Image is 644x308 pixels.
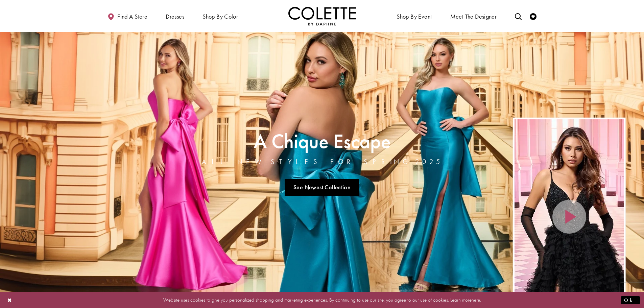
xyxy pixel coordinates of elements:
[166,13,184,20] span: Dresses
[472,297,480,303] a: here
[4,294,16,306] button: Close Dialog
[288,7,356,25] a: Visit Home Page
[621,296,640,304] button: Submit Dialog
[164,7,186,25] span: Dresses
[528,7,538,25] a: Check Wishlist
[49,295,595,305] p: Website uses cookies to give you personalized shopping and marketing experiences. By continuing t...
[200,176,445,198] ul: Slider Links
[450,13,497,20] span: Meet the designer
[397,13,432,20] span: Shop By Event
[202,13,238,20] span: Shop by color
[117,13,147,20] span: Find a store
[395,7,433,25] span: Shop By Event
[285,179,360,196] a: See Newest Collection A Chique Escape All New Styles For Spring 2025
[201,7,240,25] span: Shop by color
[513,7,523,25] a: Toggle search
[449,7,499,25] a: Meet the designer
[288,7,356,25] img: Colette by Daphne
[106,7,149,25] a: Find a store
